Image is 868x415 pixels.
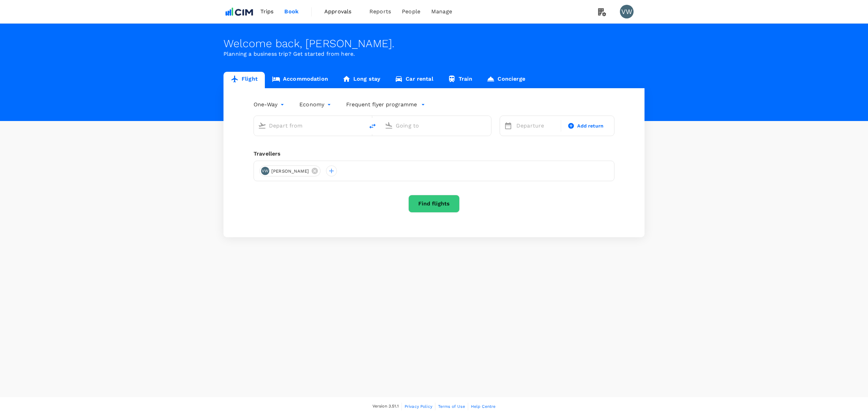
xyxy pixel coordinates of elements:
span: Trips [260,8,274,16]
span: Book [284,8,299,16]
div: Welcome back , [PERSON_NAME] . [223,37,645,50]
div: Economy [299,99,333,110]
button: delete [364,118,381,134]
input: Depart from [269,120,350,131]
img: CIM ENVIRONMENTAL PTY LTD [223,4,255,19]
span: People [402,8,420,16]
a: Flight [223,72,265,88]
p: Frequent flyer programme [346,101,417,109]
div: VW [620,5,634,18]
a: Help Centre [471,403,496,410]
div: VW [261,167,269,175]
span: Privacy Policy [405,404,432,409]
button: Find flights [408,195,460,213]
a: Car rental [388,72,440,88]
span: Version 3.51.1 [372,403,399,410]
button: Open [486,125,488,126]
a: Concierge [479,72,532,88]
span: Add return [577,122,603,130]
input: Going to [396,120,477,131]
span: Reports [369,8,391,16]
p: Departure [516,122,557,130]
span: Approvals [324,8,358,16]
p: Planning a business trip? Get started from here. [223,50,645,58]
span: Terms of Use [438,404,465,409]
a: Train [440,72,480,88]
span: [PERSON_NAME] [267,168,313,175]
div: Travellers [254,150,614,158]
a: Terms of Use [438,403,465,410]
a: Long stay [335,72,388,88]
div: VW[PERSON_NAME] [259,165,321,176]
a: Privacy Policy [405,403,432,410]
span: Manage [431,8,452,16]
a: Accommodation [265,72,335,88]
button: Open [360,125,361,126]
button: Frequent flyer programme [346,101,425,109]
span: Help Centre [471,404,496,409]
div: One-Way [254,99,286,110]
